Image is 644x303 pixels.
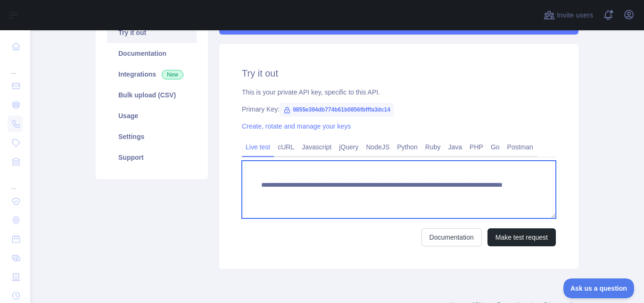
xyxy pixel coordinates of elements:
a: Usage [107,105,197,126]
span: New [162,70,183,79]
div: This is your private API key, specific to this API. [242,87,556,97]
a: Java [445,139,466,155]
span: 9855e394db774b61b0856fbfffa3dc14 [280,103,394,117]
a: Javascript [298,139,335,155]
a: Python [393,139,421,155]
a: Documentation [107,43,197,64]
span: Invite users [557,10,593,21]
h2: Try it out [242,67,556,80]
a: jQuery [335,139,362,155]
a: Go [487,139,504,155]
a: PHP [466,139,487,155]
a: Integrations New [107,64,197,85]
div: ... [8,172,23,191]
a: Live test [242,139,274,155]
iframe: Toggle Customer Support [563,278,635,298]
a: Postman [504,139,537,155]
button: Invite users [542,8,595,23]
a: Ruby [421,139,445,155]
a: NodeJS [362,139,393,155]
div: ... [8,57,23,76]
a: Create, rotate and manage your keys [242,122,351,130]
a: Support [107,147,197,168]
a: Bulk upload (CSV) [107,85,197,105]
button: Make test request [487,228,556,246]
a: Documentation [421,228,482,246]
div: Primary Key: [242,104,556,114]
a: cURL [274,139,298,155]
a: Try it out [107,22,197,43]
a: Settings [107,126,197,147]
